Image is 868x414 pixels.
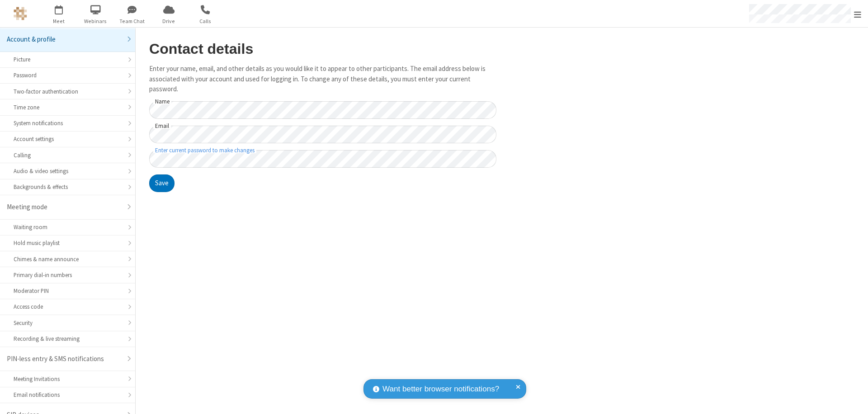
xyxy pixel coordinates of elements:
img: QA Selenium DO NOT DELETE OR CHANGE [14,7,27,20]
div: Password [14,71,122,80]
div: Audio & video settings [14,167,122,175]
div: Meeting mode [7,202,122,212]
input: Email [149,126,496,143]
input: Enter current password to make changes [149,150,496,168]
div: Moderator PIN [14,287,122,295]
h2: Contact details [149,41,496,57]
span: Team Chat [115,17,149,25]
div: Meeting Invitations [14,375,122,383]
span: Want better browser notifications? [382,383,499,395]
div: Account settings [14,135,122,143]
div: Picture [14,55,122,64]
div: Hold music playlist [14,239,122,247]
span: Drive [152,17,186,25]
div: Calling [14,151,122,160]
div: Account & profile [7,34,122,45]
span: Meet [42,17,76,25]
div: Two-factor authentication [14,87,122,96]
div: Security [14,319,122,327]
div: Backgrounds & effects [14,183,122,191]
p: Enter your name, email, and other details as you would like it to appear to other participants. T... [149,64,496,94]
div: Recording & live streaming [14,334,122,343]
div: Waiting room [14,223,122,231]
div: Chimes & name announce [14,255,122,263]
div: Email notifications [14,390,122,399]
div: PIN-less entry & SMS notifications [7,354,122,364]
div: Primary dial-in numbers [14,271,122,279]
button: Save [149,174,175,193]
span: Calls [189,17,222,25]
span: Webinars [79,17,113,25]
div: System notifications [14,119,122,127]
div: Time zone [14,103,122,112]
input: Name [149,101,496,119]
div: Access code [14,302,122,311]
